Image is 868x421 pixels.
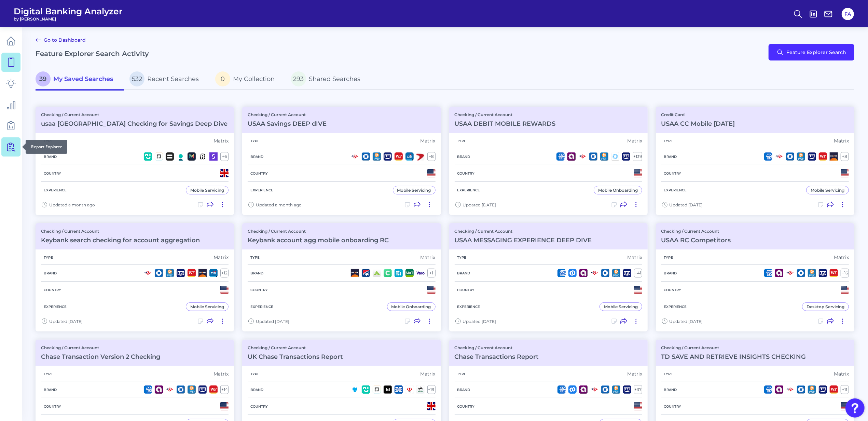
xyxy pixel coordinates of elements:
[841,385,849,394] div: + 11
[455,345,539,350] p: Checking / Current Account
[248,304,276,309] h5: Experience
[291,71,306,86] span: 293
[41,304,69,309] h5: Experience
[147,75,199,83] span: Recent Searches
[248,154,266,159] h5: Brand
[455,404,478,409] h5: Country
[36,107,234,215] a: Checking / Current Accountusaa [GEOGRAPHIC_DATA] Checking for Savings Deep DiveTypeMatrixBrand+6C...
[661,188,690,192] h5: Experience
[41,388,59,392] h5: Brand
[841,269,849,277] div: + 16
[213,371,229,377] div: Matrix
[248,388,266,392] h5: Brand
[36,36,86,44] a: Go to Dashboard
[786,50,846,55] span: Feature Explorer Search
[286,69,371,91] a: 293Shared Searches
[41,288,64,292] h5: Country
[661,171,684,176] h5: Country
[661,304,690,309] h5: Experience
[463,202,496,207] span: Updated [DATE]
[634,269,642,277] div: + 41
[769,44,854,60] button: Feature Explorer Search
[661,255,676,260] h5: Type
[248,353,343,361] h3: UK Chase Transactions Report
[53,75,113,83] span: My Saved Searches
[215,71,230,86] span: 0
[190,304,224,309] div: Mobile Servicing
[248,112,327,117] p: Checking / Current Account
[421,254,436,260] div: Matrix
[41,188,69,192] h5: Experience
[661,112,735,117] p: Credit Card
[256,202,302,207] span: Updated a month ago
[248,271,266,275] h5: Brand
[248,255,262,260] h5: Type
[41,353,160,361] h3: Chase Transaction Version 2 Checking
[242,223,441,331] a: Checking / Current AccountKeybank account agg mobile onboarding RCTypeMatrixBrand+1CountryExperie...
[41,271,59,275] h5: Brand
[807,304,844,309] div: Desktop Servicing
[233,75,275,83] span: My Collection
[248,236,389,244] h3: Keybank account agg mobile onboarding RC
[41,372,56,376] h5: Type
[49,319,83,324] span: Updated [DATE]
[670,202,703,207] span: Updated [DATE]
[41,255,56,260] h5: Type
[397,188,431,193] div: Mobile Servicing
[14,16,123,22] span: by [PERSON_NAME]
[661,139,676,143] h5: Type
[213,254,229,260] div: Matrix
[661,404,684,409] h5: Country
[427,152,436,161] div: + 8
[248,171,271,176] h5: Country
[36,71,51,86] span: 39
[455,288,478,292] h5: Country
[463,319,496,324] span: Updated [DATE]
[661,372,676,376] h5: Type
[256,319,289,324] span: Updated [DATE]
[124,69,210,91] a: 532Recent Searches
[36,69,124,91] a: 39My Saved Searches
[129,71,144,86] span: 532
[41,171,64,176] h5: Country
[449,107,648,215] a: Checking / Current AccountUSAA DEBIT MOBILE REWARDSTypeMatrixBrand+139CountryExperienceMobile Onb...
[41,345,160,350] p: Checking / Current Account
[455,229,592,234] p: Checking / Current Account
[210,69,286,91] a: 0My Collection
[834,254,849,260] div: Matrix
[455,171,478,176] h5: Country
[49,202,95,207] span: Updated a month ago
[455,154,473,159] h5: Brand
[41,404,64,409] h5: Country
[845,398,865,418] button: Open Resource Center
[811,188,844,193] div: Mobile Servicing
[213,138,229,144] div: Matrix
[627,138,642,144] div: Matrix
[248,139,262,143] h5: Type
[455,112,556,117] p: Checking / Current Account
[661,388,680,392] h5: Brand
[427,385,436,394] div: + 19
[670,319,703,324] span: Updated [DATE]
[248,288,271,292] h5: Country
[26,140,67,154] div: Report Explorer
[455,236,592,244] h3: USAA MESSAGING EXPERIENCE DEEP DIVE
[627,254,642,260] div: Matrix
[190,188,224,193] div: Mobile Servicing
[421,371,436,377] div: Matrix
[455,271,473,275] h5: Brand
[421,138,436,144] div: Matrix
[455,304,483,309] h5: Experience
[455,255,469,260] h5: Type
[656,223,854,331] a: Checking / Current AccountUSAA RC CompetitorsTypeMatrixBrand+16CountryExperienceDesktop Servicing...
[661,236,731,244] h3: USAA RC Competitors
[449,223,648,331] a: Checking / Current AccountUSAA MESSAGING EXPERIENCE DEEP DIVETypeMatrixBrand+41CountryExperienceM...
[842,8,854,20] button: FA
[248,345,343,350] p: Checking / Current Account
[220,269,229,277] div: + 12
[220,385,229,394] div: + 14
[455,388,473,392] h5: Brand
[36,50,149,58] h2: Feature Explorer Search Activity
[661,288,684,292] h5: Country
[309,75,360,83] span: Shared Searches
